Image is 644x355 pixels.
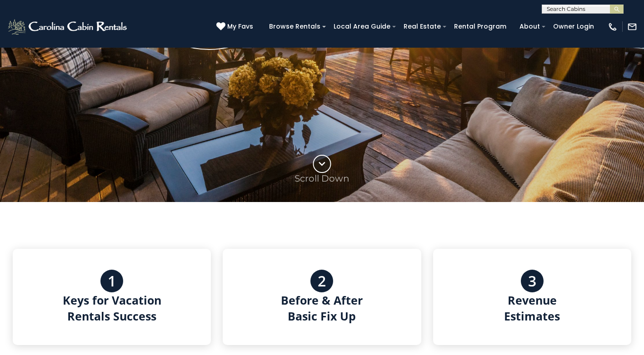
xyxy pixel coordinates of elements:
[549,20,599,34] a: Owner Login
[608,22,618,32] img: phone-regular-white.png
[399,20,445,34] a: Real Estate
[63,292,161,324] h4: Keys for Vacation Rentals Success
[227,22,253,31] span: My Favs
[7,18,130,36] img: White-1-2.png
[281,292,363,324] h4: Before & After Basic Fix Up
[295,173,349,184] p: Scroll Down
[329,20,395,34] a: Local Area Guide
[108,273,116,289] h3: 1
[504,292,560,324] h4: Revenue Estimates
[265,20,325,34] a: Browse Rentals
[216,22,255,32] a: My Favs
[515,20,544,34] a: About
[528,273,536,289] h3: 3
[318,273,326,289] h3: 2
[627,22,637,32] img: mail-regular-white.png
[449,20,511,34] a: Rental Program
